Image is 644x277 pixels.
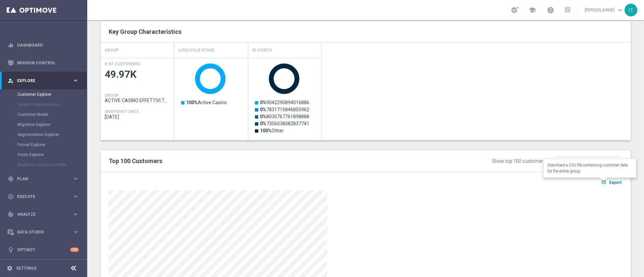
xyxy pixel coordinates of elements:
[260,121,266,126] tspan: 0%
[17,99,87,110] div: Target Group Discovery
[17,120,87,130] div: Migration Explorer
[17,132,70,137] a: Segmentation Explorer
[600,178,623,187] button: open_in_browser Export
[101,58,174,140] div: Press SPACE to select this row.
[8,194,14,200] i: play_circle_outline
[529,6,536,14] span: school
[7,43,79,48] button: equalizer Dashboard
[105,98,170,103] span: ACTIVE CASINO EFFETTIVI TALENT
[8,78,72,84] div: Explore
[8,211,72,217] div: Analyze
[260,128,284,133] text: Other
[72,77,79,84] i: keyboard_arrow_right
[8,241,79,259] div: Optibot
[17,89,87,99] div: Customer Explorer
[17,212,72,216] span: Analyze
[7,60,79,66] button: Mission Control
[8,247,14,253] i: lightbulb
[72,229,79,235] i: keyboard_arrow_right
[625,4,637,16] div: rt
[186,100,198,105] tspan: 100%
[260,128,272,133] tspan: 100%
[17,140,87,150] div: Funnel Explorer
[8,211,14,217] i: track_changes
[17,230,72,234] span: Data Studio
[17,92,70,97] a: Customer Explorer
[16,266,37,270] a: Settings
[105,93,119,98] h4: GROUP
[17,195,72,199] span: Execute
[17,130,87,140] div: Segmentation Explorer
[8,36,79,54] div: Dashboard
[17,160,87,170] div: Realtime Customer Profile
[260,107,266,112] tspan: 0%
[260,114,309,119] text: 8030767761898888
[252,45,272,56] h4: Id Conto
[17,150,87,160] div: Visits Explorer
[8,176,14,182] i: gps_fixed
[7,212,79,217] button: track_changes Analyze keyboard_arrow_right
[8,54,79,72] div: Mission Control
[7,78,79,83] button: person_search Explore keyboard_arrow_right
[7,229,79,235] button: Data Studio keyboard_arrow_right
[7,247,79,253] button: lightbulb Optibot +10
[72,176,79,182] i: keyboard_arrow_right
[616,6,624,14] span: keyboard_arrow_down
[17,152,70,157] a: Visits Explorer
[17,79,72,83] span: Explore
[260,100,309,105] text: 9042290894016886
[8,42,14,48] i: equalizer
[260,121,309,126] text: 7306038082837741
[17,36,79,54] a: Dashboard
[17,54,79,72] a: Mission Control
[584,5,625,15] a: [PERSON_NAME]keyboard_arrow_down
[17,177,72,181] span: Plan
[8,78,14,84] i: person_search
[260,100,266,105] tspan: 0%
[601,180,608,185] i: open_in_browser
[8,176,72,182] div: Plan
[17,142,70,147] a: Funnel Explorer
[105,45,119,56] h4: GROUP
[186,100,227,105] text: Active Casino
[70,248,79,252] div: +10
[17,110,87,120] div: Customer Model
[105,62,140,66] h4: # OF CUSTOMERS
[7,176,79,182] button: gps_fixed Plan keyboard_arrow_right
[492,158,552,164] div: Show top 100 customers by
[8,229,72,235] div: Data Studio
[7,265,13,271] i: settings
[105,68,170,81] span: 49.97K
[7,194,79,199] button: play_circle_outline Execute keyboard_arrow_right
[105,109,139,114] h4: SNAPSHOT DATE
[260,114,266,119] tspan: 0%
[609,180,622,185] span: Export
[178,45,215,56] h4: Lifecycle Stage
[174,58,322,140] div: Press SPACE to select this row.
[17,112,70,117] a: Customer Model
[105,114,170,120] span: 2025-10-13
[72,193,79,200] i: keyboard_arrow_right
[17,122,70,127] a: Migration Explorer
[260,107,309,112] text: 7831715846855962
[72,211,79,217] i: keyboard_arrow_right
[109,28,623,36] h2: Key Group Characteristics
[17,241,70,259] a: Optibot
[109,157,404,165] h2: Top 100 Customers
[8,194,72,200] div: Execute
